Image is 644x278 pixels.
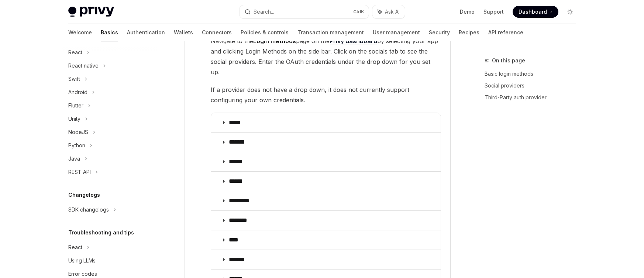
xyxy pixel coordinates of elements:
[68,88,87,97] div: Android
[485,68,582,80] a: Basic login methods
[174,24,193,41] a: Wallets
[513,6,558,18] a: Dashboard
[211,36,441,77] span: Navigate to the page on the by selecting your app and clicking Login Methods on the side bar. Cli...
[459,24,479,41] a: Recipes
[211,85,441,105] span: If a provider does not have a drop down, it does not currently support configuring your own crede...
[297,24,364,41] a: Transaction management
[385,8,400,16] span: Ask AI
[373,24,420,41] a: User management
[353,9,364,15] span: Ctrl K
[68,75,80,83] div: Swift
[68,154,80,163] div: Java
[202,24,232,41] a: Connectors
[68,24,92,41] a: Welcome
[564,6,576,18] button: Toggle dark mode
[429,24,450,41] a: Security
[68,243,82,252] div: React
[485,92,582,103] a: Third-Party auth provider
[68,114,80,123] div: Unity
[241,24,289,41] a: Policies & controls
[127,24,165,41] a: Authentication
[68,128,88,137] div: NodeJS
[519,8,547,16] span: Dashboard
[488,24,523,41] a: API reference
[68,168,91,176] div: REST API
[372,5,405,18] button: Ask AI
[485,80,582,92] a: Social providers
[483,8,504,16] a: Support
[68,61,99,70] div: React native
[68,101,83,110] div: Flutter
[254,7,274,16] div: Search...
[68,141,85,150] div: Python
[68,228,134,237] h5: Troubleshooting and tips
[240,5,369,18] button: Search...CtrlK
[68,191,100,199] h5: Changelogs
[101,24,118,41] a: Basics
[68,256,96,265] div: Using LLMs
[492,56,525,65] span: On this page
[68,7,114,17] img: light logo
[62,254,157,267] a: Using LLMs
[68,205,109,214] div: SDK changelogs
[460,8,475,16] a: Demo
